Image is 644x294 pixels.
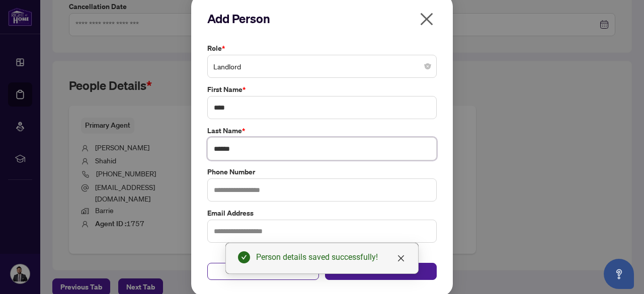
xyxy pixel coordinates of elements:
[425,63,431,69] span: close-circle
[207,125,437,136] label: Last Name
[207,208,437,219] label: Email Address
[256,251,406,263] div: Person details saved successfully!
[207,84,437,95] label: First Name
[207,43,437,54] label: Role
[207,166,437,177] label: Phone Number
[419,11,435,27] span: close
[604,259,634,289] button: Open asap
[397,254,405,262] span: close
[395,253,407,264] a: Close
[238,251,250,263] span: check-circle
[207,263,319,280] button: Cancel
[213,57,431,76] span: Landlord
[207,11,437,27] h2: Add Person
